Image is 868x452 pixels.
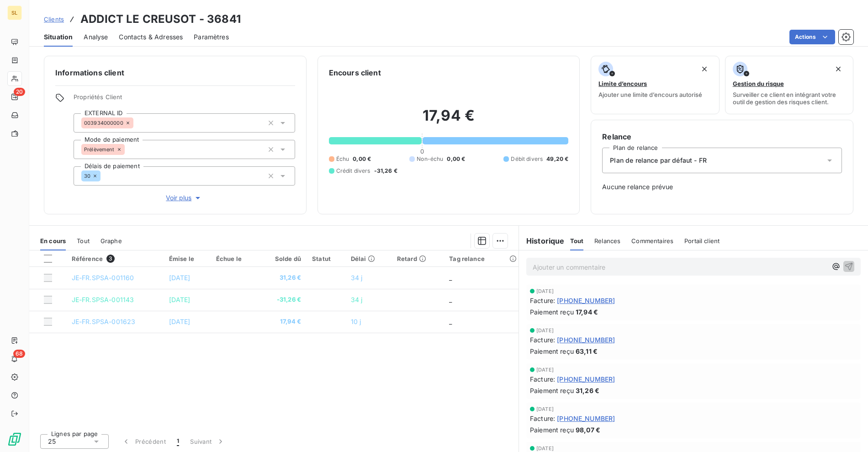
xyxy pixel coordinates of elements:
span: 20 [14,88,25,96]
span: Facture : [530,296,555,305]
span: Tout [570,237,584,245]
iframe: Intercom live chat [837,421,859,443]
div: Tag relance [449,255,513,262]
span: Ajouter une limite d’encours autorisé [598,91,702,98]
span: [DATE] [536,406,554,412]
button: Voir plus [74,193,295,203]
span: [DATE] [536,446,554,451]
span: [PHONE_NUMBER] [557,414,615,423]
div: Référence [72,255,158,263]
span: Graphe [101,237,122,245]
span: 49,20 € [546,155,568,163]
span: Situation [44,32,73,42]
h2: 17,94 € [329,106,569,134]
span: Tout [77,237,90,245]
span: 34 j [351,274,363,282]
h3: ADDICT LE CREUSOT - 36841 [80,11,241,27]
span: Prélèvement [84,147,115,152]
span: Débit divers [511,155,543,163]
span: 1 [177,437,179,446]
span: 0,00 € [447,155,465,163]
div: Délai [351,255,386,262]
span: [DATE] [169,318,191,325]
span: Paiement reçu [530,346,574,356]
button: Précédent [116,432,171,451]
span: Gestion du risque [733,80,784,87]
span: Portail client [684,237,720,245]
span: 68 [13,350,25,358]
span: 3 [106,255,115,263]
span: Voir plus [166,193,202,202]
button: Actions [789,30,835,44]
input: Ajouter une valeur [125,145,132,154]
span: JE-FR.SPSA-001623 [72,318,136,325]
span: Propriétés Client [74,93,295,106]
span: Paiement reçu [530,425,574,435]
span: JE-FR.SPSA-001143 [72,296,134,303]
span: JE-FR.SPSA-001160 [72,274,134,282]
span: Non-échu [417,155,443,163]
span: 98,07 € [576,425,600,435]
span: _ [449,296,452,303]
span: Aucune relance prévue [602,182,842,191]
span: Paramètres [194,32,229,42]
span: Surveiller ce client en intégrant votre outil de gestion des risques client. [733,91,846,106]
span: 31,26 € [576,386,599,395]
span: En cours [40,237,66,245]
span: [DATE] [536,367,554,372]
span: [PHONE_NUMBER] [557,374,615,384]
span: [DATE] [169,274,191,282]
span: Analyse [84,32,108,42]
h6: Relance [602,131,842,142]
span: -31,26 € [374,167,397,175]
span: 30 [84,173,90,179]
button: Limite d’encoursAjouter une limite d’encours autorisé [591,56,719,114]
div: Émise le [169,255,205,262]
div: Échue le [216,255,253,262]
div: Solde dû [264,255,301,262]
span: 0 [420,148,424,155]
img: Logo LeanPay [7,432,22,447]
span: _ [449,318,452,325]
span: 17,94 € [576,307,598,317]
span: 0,00 € [353,155,371,163]
span: Facture : [530,374,555,384]
span: Contacts & Adresses [119,32,183,42]
span: Plan de relance par défaut - FR [610,156,707,165]
span: 63,11 € [576,346,598,356]
h6: Encours client [329,67,381,78]
input: Ajouter une valeur [133,119,141,127]
span: Échu [336,155,349,163]
span: Clients [44,16,64,23]
div: Statut [312,255,340,262]
span: Paiement reçu [530,307,574,317]
span: 003934000000 [84,120,123,126]
span: Facture : [530,335,555,345]
span: Crédit divers [336,167,370,175]
h6: Historique [519,235,565,246]
span: [PHONE_NUMBER] [557,335,615,345]
h6: Informations client [55,67,295,78]
button: Suivant [185,432,231,451]
span: 34 j [351,296,363,303]
span: Relances [594,237,620,245]
span: Limite d’encours [598,80,647,87]
span: 17,94 € [264,317,301,326]
a: Clients [44,15,64,24]
span: Facture : [530,414,555,423]
span: Commentaires [631,237,673,245]
button: Gestion du risqueSurveiller ce client en intégrant votre outil de gestion des risques client. [725,56,853,114]
span: [DATE] [169,296,191,303]
span: 10 j [351,318,361,325]
button: 1 [171,432,185,451]
span: _ [449,274,452,282]
input: Ajouter une valeur [101,172,108,180]
span: [PHONE_NUMBER] [557,296,615,305]
span: [DATE] [536,288,554,294]
div: SL [7,5,22,20]
div: Retard [397,255,438,262]
span: 31,26 € [264,273,301,282]
span: [DATE] [536,328,554,333]
span: Paiement reçu [530,386,574,395]
span: 25 [48,437,56,446]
